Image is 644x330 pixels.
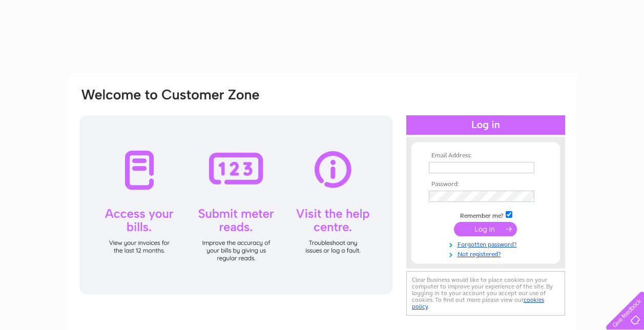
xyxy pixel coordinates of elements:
a: cookies policy [412,296,544,310]
input: Submit [454,222,517,236]
th: Email Address: [426,152,545,159]
a: Not registered? [429,249,545,258]
th: Password: [426,181,545,188]
td: Remember me? [426,210,545,220]
div: Clear Business would like to place cookies on your computer to improve your experience of the sit... [406,271,565,316]
a: Forgotten password? [429,239,545,249]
